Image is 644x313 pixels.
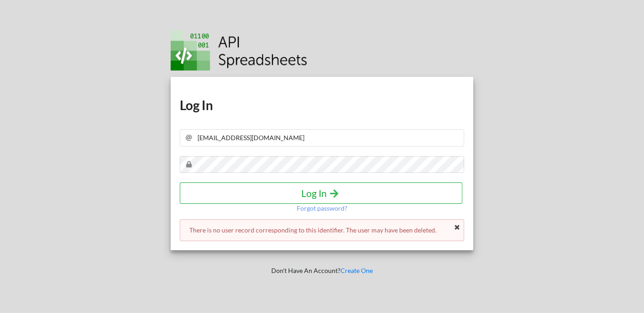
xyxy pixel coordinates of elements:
h4: Log In [189,187,453,199]
p: Forgot password? [297,204,347,213]
img: Logo.png [171,31,307,71]
button: Log In [180,182,462,204]
p: There is no user record corresponding to this identifier. The user may have been deleted. [189,226,455,235]
p: Don't Have An Account? [164,266,480,275]
a: Create One [340,267,373,274]
input: Your Email [180,129,464,146]
h1: Log In [180,97,464,113]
